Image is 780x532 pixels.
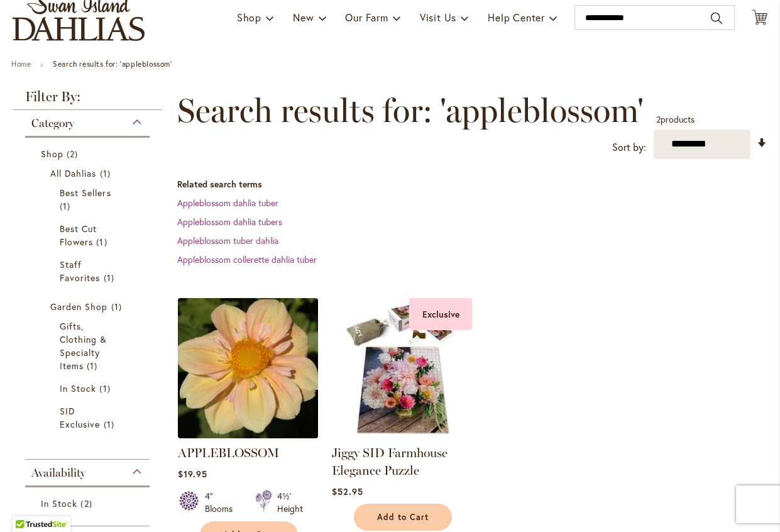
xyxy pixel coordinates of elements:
a: Best Sellers [60,186,118,213]
a: APPLEBLOSSOM [178,445,279,460]
iframe: Launch Accessibility Center [9,487,45,523]
span: 2 [67,147,81,160]
span: Help Center [488,11,545,24]
span: Search results for: 'appleblossom' [177,92,644,130]
img: APPLEBLOSSOM [175,294,322,441]
span: All Dahlias [50,167,97,179]
span: 2 [80,497,95,510]
p: products [656,109,695,130]
a: In Stock [60,382,118,395]
a: Gifts, Clothing &amp; Specialty Items [60,319,118,372]
span: 1 [111,300,125,313]
a: Appleblossom dahlia tuber [177,197,278,209]
a: In Stock 2 [41,497,137,510]
a: Appleblossom dahlia tubers [177,216,282,228]
span: New [293,11,314,24]
span: Availability [31,466,85,480]
a: Best Cut Flowers [60,222,118,248]
span: $19.95 [178,468,207,480]
div: 4" Blooms [205,490,240,515]
span: Gifts, Clothing & Specialty Items [60,320,107,372]
img: Jiggy SID Farmhouse Elegance Puzzle [332,298,472,438]
div: Exclusive [409,298,472,330]
a: Shop [41,147,137,160]
button: Add to Cart [354,504,452,531]
span: Add to Cart [377,512,429,523]
span: 1 [87,359,101,372]
span: 2 [656,113,661,125]
a: All Dahlias [50,167,128,180]
a: Appleblossom tuber dahlia [177,235,278,247]
div: 4½' Height [277,490,303,515]
span: $52.95 [332,485,363,497]
span: 1 [104,418,118,431]
label: Sort by: [612,136,646,159]
strong: Search results for: 'appleblossom' [53,59,172,69]
span: 1 [100,167,114,180]
span: Garden Shop [50,301,108,313]
span: In Stock [41,497,77,509]
span: Category [31,116,74,130]
span: Our Farm [345,11,388,24]
dt: Related search terms [177,178,767,191]
a: Jiggy SID Farmhouse Elegance Puzzle Exclusive [332,429,472,441]
strong: Filter By: [13,90,162,110]
span: Visit Us [420,11,456,24]
span: In Stock [60,382,96,394]
span: Shop [41,148,63,160]
span: 1 [60,199,74,213]
span: Staff Favorites [60,258,100,284]
span: 1 [104,271,118,284]
a: Jiggy SID Farmhouse Elegance Puzzle [332,445,448,478]
a: Staff Favorites [60,258,118,284]
span: SID Exclusive [60,405,100,430]
span: 1 [96,235,110,248]
span: 1 [99,382,113,395]
span: Best Cut Flowers [60,223,97,248]
a: SID Exclusive [60,404,118,431]
span: Shop [237,11,261,24]
a: Garden Shop [50,300,128,313]
a: APPLEBLOSSOM [178,429,318,441]
a: Home [11,59,31,69]
span: Best Sellers [60,187,111,199]
a: Appleblossom collerette dahlia tuber [177,253,317,265]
